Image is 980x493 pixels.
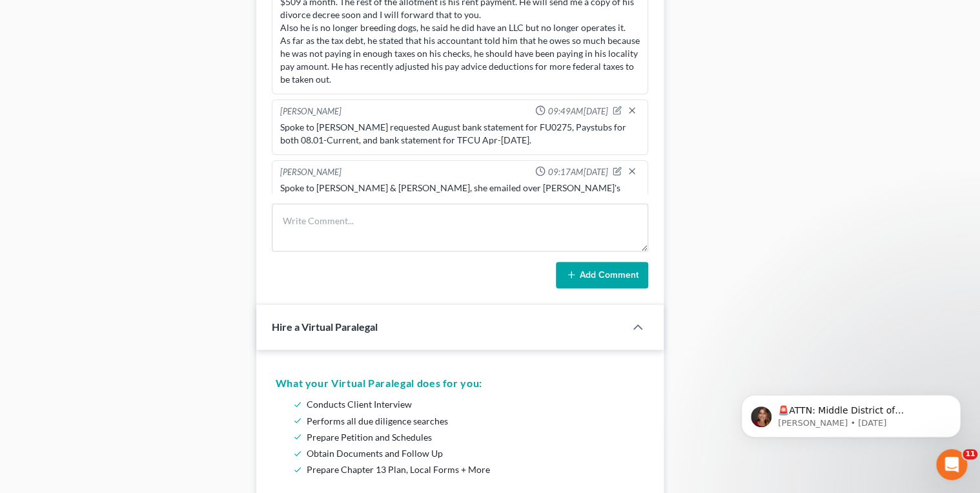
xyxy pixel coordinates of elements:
li: Obtain Documents and Follow Up [307,445,640,461]
span: Hire a Virtual Paralegal [272,320,378,333]
h5: What your Virtual Paralegal does for you: [276,375,645,391]
iframe: Intercom live chat [936,449,967,480]
li: Prepare Petition and Schedules [307,429,640,445]
button: Add Comment [556,262,648,289]
li: Performs all due diligence searches [307,413,640,429]
li: Prepare Chapter 13 Plan, Local Forms + More [307,461,640,477]
div: Spoke to [PERSON_NAME] & [PERSON_NAME], she emailed over [PERSON_NAME]'s paystubs while we were o... [280,182,640,233]
li: Conducts Client Interview [307,396,640,412]
div: Spoke to [PERSON_NAME] requested August bank statement for FU0275, Paystubs for both 08.01-Curren... [280,121,640,147]
div: [PERSON_NAME] [280,105,342,118]
span: 09:49AM[DATE] [548,105,607,118]
span: 09:17AM[DATE] [548,166,607,178]
div: [PERSON_NAME] [280,166,342,179]
iframe: Intercom notifications message [722,368,980,458]
span: 11 [963,449,977,459]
